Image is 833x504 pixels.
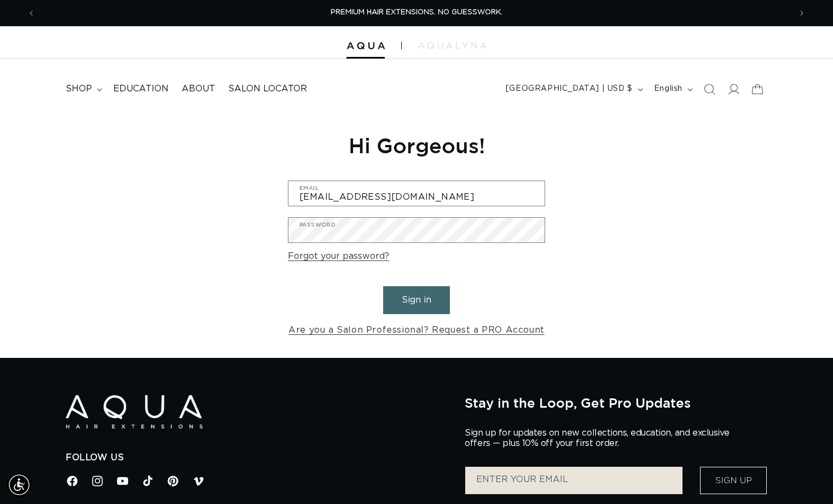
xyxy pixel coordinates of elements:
[346,42,385,50] img: Aqua Hair Extensions
[288,181,545,206] input: Email
[66,395,203,428] img: Aqua Hair Extensions
[107,77,175,101] a: Education
[506,83,633,95] span: [GEOGRAPHIC_DATA] | USD $
[59,77,107,101] summary: shop
[654,83,682,95] span: English
[182,83,215,95] span: About
[418,42,487,49] img: aqualyna.com
[288,248,389,264] a: Forgot your password?
[383,286,450,314] button: Sign in
[66,452,448,464] h2: Follow Us
[697,77,721,101] summary: Search
[228,83,307,95] span: Salon Locator
[465,428,738,449] p: Sign up for updates on new collections, education, and exclusive offers — plus 10% off your first...
[175,77,222,101] a: About
[465,467,682,494] input: ENTER YOUR EMAIL
[465,395,767,410] h2: Stay in the Loop, Get Pro Updates
[19,3,43,24] button: Previous announcement
[222,77,314,101] a: Salon Locator
[288,322,545,338] a: Are you a Salon Professional? Request a PRO Account
[113,83,169,95] span: Education
[288,132,545,159] h1: Hi Gorgeous!
[647,79,697,100] button: English
[685,386,833,504] iframe: Chat Widget
[7,473,31,497] div: Accessibility Menu
[331,9,502,16] span: PREMIUM HAIR EXTENSIONS. NO GUESSWORK.
[790,3,814,24] button: Next announcement
[66,83,92,95] span: shop
[499,79,647,100] button: [GEOGRAPHIC_DATA] | USD $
